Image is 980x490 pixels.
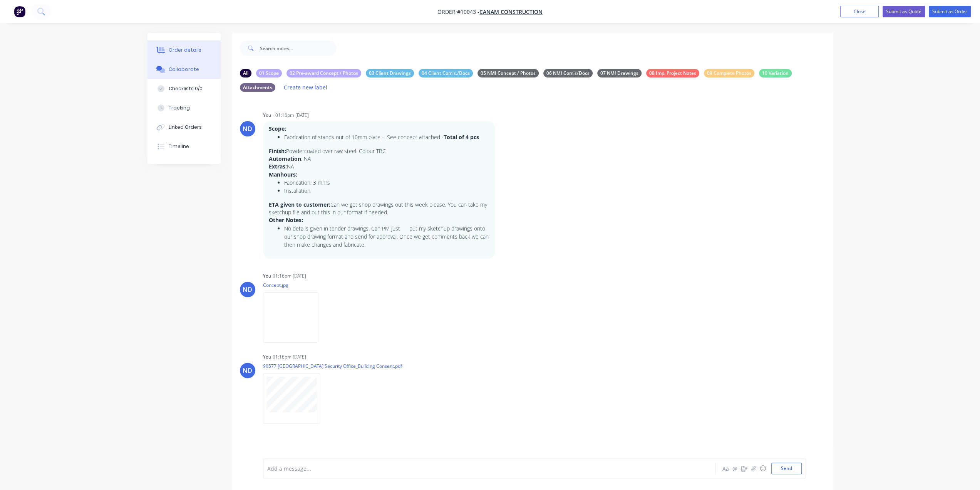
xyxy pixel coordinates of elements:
div: Tracking [169,104,190,111]
p: : NA [269,155,489,163]
div: ND [243,124,252,133]
button: Linked Orders [147,118,221,137]
button: @ [730,464,740,473]
button: Collaborate [147,60,221,79]
div: 01:16pm [DATE] [273,354,306,360]
div: Linked Orders [169,124,202,131]
div: You [263,273,271,280]
div: You [263,354,271,360]
button: Order details [147,40,221,60]
div: You [263,112,271,119]
p: NA [269,163,489,170]
a: Canam Construction [479,8,543,15]
div: 07 NMI Drawings [597,69,642,77]
div: ND [243,366,252,375]
button: Send [771,463,802,474]
div: 04 Client Com's./Docs [419,69,473,77]
strong: Finish: [269,147,286,155]
button: Tracking [147,98,221,118]
div: 02 Pre-award Concept / Photos [286,69,361,77]
div: - 01:16pm [DATE] [273,112,309,119]
button: Timeline [147,137,221,156]
strong: Other Notes: [269,216,303,224]
div: 01 Scope [256,69,282,77]
div: Timeline [169,143,189,150]
button: Submit as Quote [883,6,925,17]
button: ☺ [758,464,767,473]
span: Order #10043 - [437,8,479,15]
strong: Extras: [269,163,287,170]
strong: Automation [269,155,301,162]
button: Checklists 0/0 [147,79,221,98]
button: Close [840,6,879,17]
div: Attachments [240,83,275,92]
div: 06 NMI Com's/Docs [543,69,593,77]
p: Powdercoated over raw steel. Colour TBC [269,147,489,155]
button: Create new label [280,82,332,93]
p: Concept.jpg [263,282,326,288]
strong: Manhours: [269,171,297,178]
div: 01:16pm [DATE] [273,273,306,280]
p: Can we get shop drawings out this week please. You can take my sketchup file and put this in our ... [269,201,489,217]
div: 09 Complete Photos [704,69,754,77]
div: ND [243,285,252,294]
div: All [240,69,251,77]
strong: Scope: [269,125,286,132]
button: Aa [721,464,730,473]
div: Checklists 0/0 [169,85,203,92]
div: Collaborate [169,66,199,73]
p: 90577 [GEOGRAPHIC_DATA] Security Office_Building Consent.pdf [263,363,402,369]
li: Fabrication of stands out of 10mm plate - See concept attached - [284,133,489,141]
img: Factory [14,6,25,17]
strong: Total of 4 pcs [444,133,479,141]
div: 08 Imp. Project Notes [646,69,699,77]
div: 03 Client Drawings [366,69,414,77]
input: Search notes... [260,40,336,56]
strong: ETA given to customer: [269,201,330,208]
li: Fabrication: 3 mhrs [284,178,489,187]
button: Submit as Order [929,6,971,17]
li: No details given in tender drawings. Can PM just put my sketchup drawings onto our shop drawing f... [284,224,489,249]
li: Installation: [284,187,489,195]
div: 05 NMI Concept / Photos [477,69,539,77]
div: 10 Variation [759,69,792,77]
div: Order details [169,47,201,54]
